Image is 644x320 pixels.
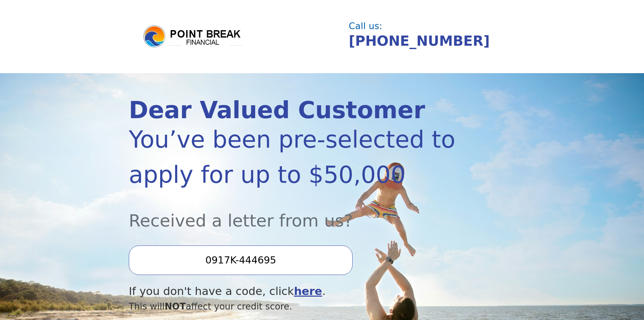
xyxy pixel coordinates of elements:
[165,301,186,312] span: NOT
[129,246,353,275] input: Enter your Offer Code:
[349,33,490,49] a: [PHONE_NUMBER]
[294,285,322,298] a: here
[129,192,457,233] div: Received a letter from us?
[129,99,457,122] div: Dear Valued Customer
[349,22,510,30] div: Call us:
[142,24,244,49] img: logo.png
[129,283,457,300] div: If you don't have a code, click .
[129,300,457,313] div: This will affect your credit score.
[129,122,457,192] div: You’ve been pre-selected to apply for up to $50,000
